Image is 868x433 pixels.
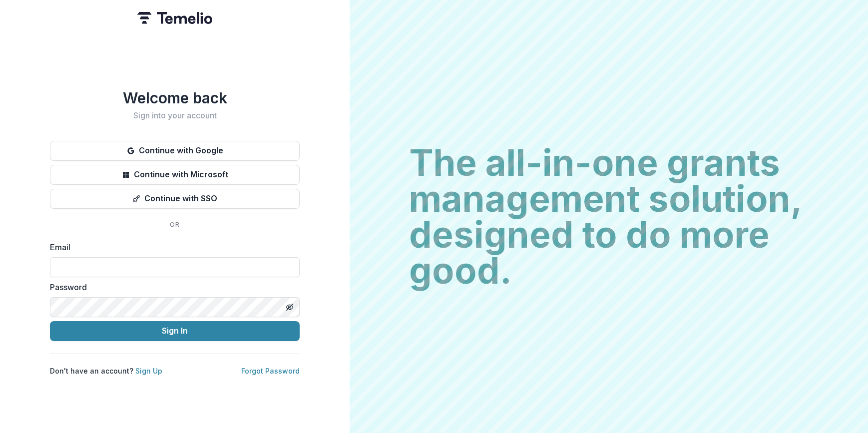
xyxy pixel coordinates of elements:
[50,281,294,293] label: Password
[50,89,300,107] h1: Welcome back
[282,299,298,315] button: Toggle password visibility
[241,367,300,375] a: Forgot Password
[50,321,300,341] button: Sign In
[50,366,162,376] p: Don't have an account?
[135,367,162,375] a: Sign Up
[50,189,300,209] button: Continue with SSO
[50,165,300,185] button: Continue with Microsoft
[50,111,300,120] h2: Sign into your account
[137,12,212,24] img: Temelio
[50,241,294,253] label: Email
[50,141,300,161] button: Continue with Google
